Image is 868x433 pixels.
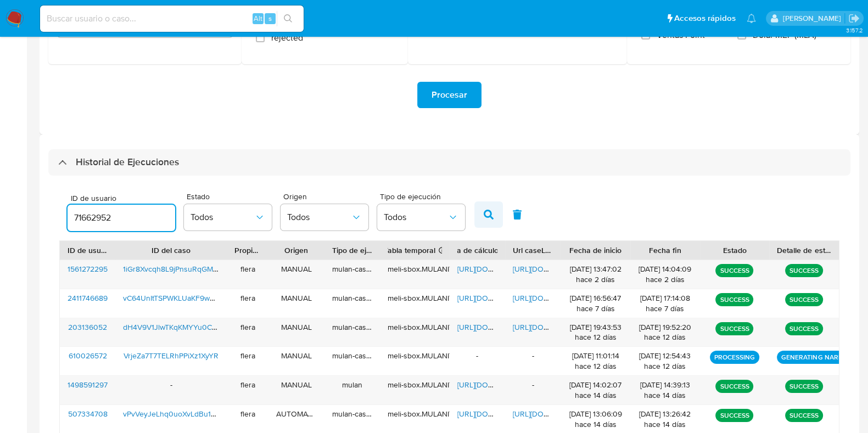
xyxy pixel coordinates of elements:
button: search-icon [277,11,299,26]
span: Accesos rápidos [674,13,736,24]
p: florencia.lera@mercadolibre.com [782,13,844,24]
a: Salir [848,13,860,24]
input: Buscar usuario o caso... [40,12,304,26]
a: Notificaciones [747,14,756,23]
span: s [268,13,272,24]
span: 3.157.2 [845,26,863,35]
span: Alt [254,13,262,24]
